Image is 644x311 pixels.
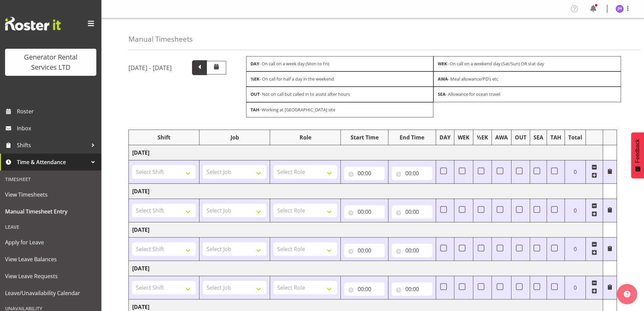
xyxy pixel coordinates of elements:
input: Click to select... [392,244,432,257]
strong: WEK [438,61,447,67]
a: View Timesheets [2,186,100,203]
td: [DATE] [129,183,603,199]
div: End Time [392,133,432,141]
span: Feedback [635,139,641,163]
img: james-hilhorst5206.jpg [616,5,624,13]
span: Shifts [17,140,88,150]
strong: DAY [251,61,259,67]
div: Total [568,133,582,141]
input: Click to select... [392,205,432,219]
div: TAH [550,133,561,141]
strong: TAH [251,107,259,113]
strong: SEA [438,91,446,97]
div: - Working at [GEOGRAPHIC_DATA] site [246,102,434,117]
div: - On call for half a day in the weekend [246,71,434,87]
td: 0 [565,237,586,261]
td: 0 [565,160,586,183]
div: - Allowance for ocean travel [433,87,621,102]
img: help-xxl-2.png [624,291,630,297]
td: 0 [565,276,586,299]
strong: OUT [251,91,260,97]
input: Click to select... [344,282,385,296]
div: - Not on call but called in to assist after hours [246,87,434,102]
span: Apply for Leave [5,237,96,247]
div: - On call on a weekend day (Sat/Sun) OR stat day [433,56,621,71]
div: - On call on a week day (Mon to Fri) [246,56,434,71]
a: Leave/Unavailability Calendar [2,285,100,302]
div: Leave [2,220,100,234]
div: Generator Rental Services LTD [12,52,90,72]
div: Role [273,133,337,141]
div: - Meal allowance/PD’s etc [433,71,621,87]
input: Click to select... [344,205,385,219]
a: Manual Timesheet Entry [2,203,100,220]
input: Click to select... [344,166,385,180]
a: View Leave Requests [2,268,100,285]
a: View Leave Balances [2,251,100,268]
div: WEK [458,133,470,141]
div: Job [203,133,266,141]
button: Feedback - Show survey [631,132,644,178]
img: Rosterit website logo [5,17,61,30]
span: View Leave Requests [5,271,96,281]
a: Apply for Leave [2,234,100,251]
span: View Leave Balances [5,254,96,264]
div: DAY [439,133,451,141]
div: Timesheet [2,172,100,186]
td: [DATE] [129,261,603,276]
h5: [DATE] - [DATE] [128,64,172,71]
div: Start Time [344,133,385,141]
td: [DATE] [129,222,603,237]
div: AWA [495,133,508,141]
span: Time & Attendance [17,157,88,167]
span: View Timesheets [5,190,96,200]
strong: ½EK [251,76,260,82]
div: ½EK [477,133,488,141]
span: Leave/Unavailability Calendar [5,288,96,298]
span: Roster [17,106,98,116]
input: Click to select... [392,282,432,296]
td: [DATE] [129,145,603,160]
div: Shift [132,133,196,141]
strong: AWA [438,76,448,82]
input: Click to select... [344,244,385,257]
h4: Manual Timesheets [128,35,193,43]
div: OUT [515,133,526,141]
td: 0 [565,199,586,222]
span: Manual Timesheet Entry [5,206,96,217]
div: SEA [533,133,543,141]
input: Click to select... [392,166,432,180]
span: Inbox [17,123,98,133]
